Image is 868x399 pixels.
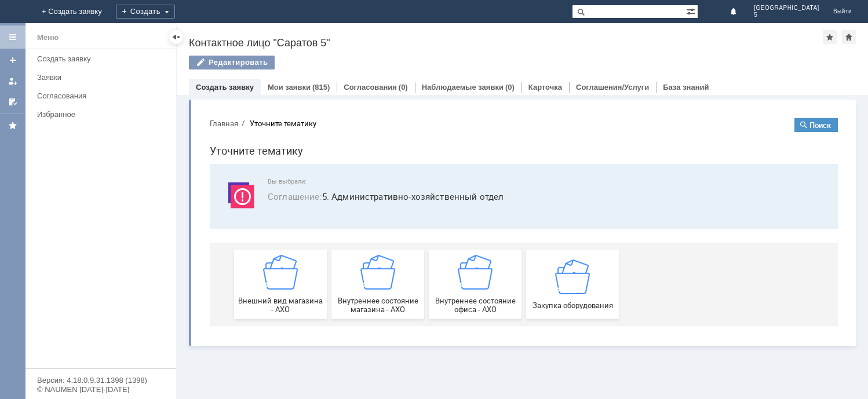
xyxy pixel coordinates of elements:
div: Контактное лицо "Саратов 5" [189,37,823,49]
span: Внутреннее состояние офиса - АХО [232,188,318,205]
a: Создать заявку [32,50,174,68]
img: getfafe0041f1c547558d014b707d1d9f05 [257,146,292,181]
div: © NAUMEN [DATE]-[DATE] [37,386,165,393]
div: Создать заявку [37,54,169,63]
div: Согласования [37,91,169,100]
img: getfafe0041f1c547558d014b707d1d9f05 [355,150,389,185]
img: svg%3E [23,69,58,104]
div: (0) [399,83,408,91]
a: База знаний [663,83,709,91]
div: Сделать домашней страницей [842,30,856,44]
div: Добавить в избранное [823,30,837,44]
a: Согласования [32,87,174,105]
div: Скрыть меню [169,30,183,44]
a: Карточка [528,83,562,91]
a: Мои заявки [3,72,22,90]
a: Создать заявку [196,83,254,91]
div: Заявки [37,73,169,82]
span: Закупка оборудования [329,192,415,200]
span: Внутреннее состояние магазина - АХО [134,188,220,205]
div: Избранное [37,110,156,119]
button: Главная [9,9,38,20]
div: Версия: 4.18.0.9.31.1398 (1398) [37,376,165,384]
a: Внешний вид магазина - АХО [34,141,126,210]
a: Мои согласования [3,93,22,111]
a: Создать заявку [3,51,22,69]
span: Вы выбрали: [67,69,623,76]
div: (815) [312,83,330,91]
h1: Уточните тематику [9,34,637,50]
button: Поиск [594,9,637,23]
span: 5 [754,12,819,19]
div: Создать [116,5,175,19]
img: getfafe0041f1c547558d014b707d1d9f05 [63,146,97,181]
span: 5. Административно-хозяйственный отдел [67,81,623,94]
button: Закупка оборудования [326,141,418,210]
div: (0) [505,83,515,91]
a: Заявки [32,68,174,86]
button: Внутреннее состояние магазина - АХО [131,141,224,210]
a: Согласования [344,83,397,91]
button: Внутреннее состояние офиса - АХО [228,141,321,210]
a: Соглашения/Услуги [576,83,649,91]
div: Меню [37,31,59,45]
span: Соглашение : [67,82,122,93]
a: Мои заявки [268,83,311,91]
span: Внешний вид магазина - АХО [37,188,123,205]
div: Уточните тематику [49,10,116,19]
a: Наблюдаемые заявки [422,83,504,91]
span: [GEOGRAPHIC_DATA] [754,5,819,12]
span: Расширенный поиск [686,5,698,16]
img: getfafe0041f1c547558d014b707d1d9f05 [160,146,195,181]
